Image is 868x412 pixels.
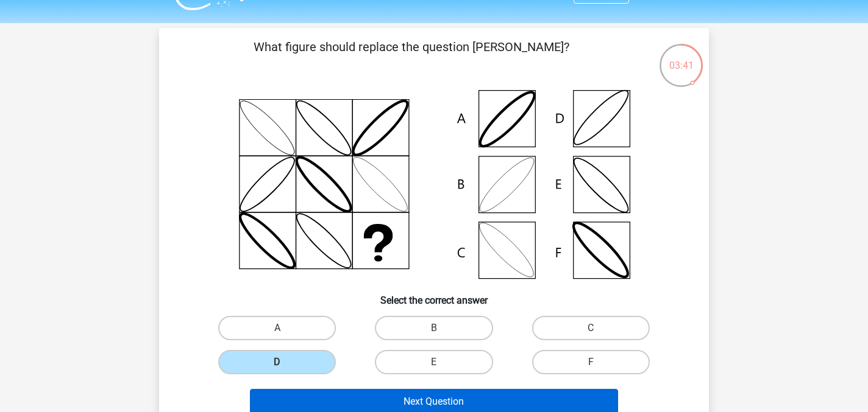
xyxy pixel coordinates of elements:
label: F [532,350,650,374]
h6: Select the correct answer [179,285,689,306]
label: E [375,350,493,374]
label: D [218,350,336,374]
label: A [218,316,336,340]
div: 03:41 [658,43,704,73]
p: What figure should replace the question [PERSON_NAME]? [179,38,644,74]
label: C [532,316,650,340]
label: B [375,316,493,340]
